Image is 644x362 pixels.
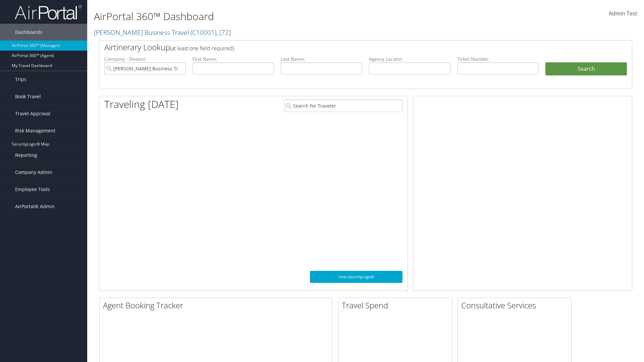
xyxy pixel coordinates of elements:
[191,28,216,37] span: ( C10001 )
[15,122,55,139] span: Risk Management
[545,62,627,76] button: Search
[103,300,332,311] h2: Agent Booking Tracker
[104,97,179,111] h1: Traveling [DATE]
[609,10,637,17] span: Admin Test
[94,9,456,23] h1: AirPortal 360™ Dashboard
[15,198,55,215] span: AirPortal® Admin
[609,3,637,24] a: Admin Test
[15,71,26,88] span: Trips
[310,271,402,283] a: View SecurityLogic®
[15,105,50,122] span: Travel Approval
[284,100,402,112] input: Search for Traveler
[104,56,186,62] label: Company - Division:
[15,24,42,41] span: Dashboards
[15,181,50,198] span: Employee Tools
[15,147,37,164] span: Reporting
[461,300,571,311] h2: Consultative Services
[104,42,583,53] h2: Airtinerary Lookup
[193,56,274,62] label: First Name:
[342,300,452,311] h2: Travel Spend
[15,4,82,20] img: airportal-logo.png
[281,56,362,62] label: Last Name:
[369,56,450,62] label: Agency Locator:
[457,56,539,62] label: Ticket Number:
[15,164,52,181] span: Company Admin
[170,45,234,52] span: (at least one field required)
[94,28,231,37] a: [PERSON_NAME] Business Travel
[15,88,41,105] span: Book Travel
[216,28,231,37] span: , [ 72 ]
